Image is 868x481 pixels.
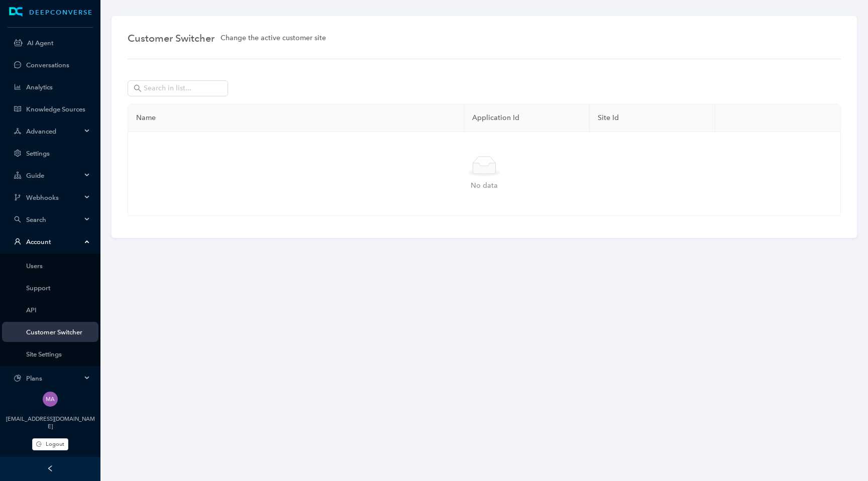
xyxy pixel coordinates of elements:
span: branches [14,194,21,201]
span: Guide [26,172,81,179]
button: Logout [32,438,68,450]
span: Logout [46,440,64,448]
a: Analytics [26,83,90,91]
img: 261dd2395eed1481b052019273ba48bf [43,392,58,407]
a: LogoDEEPCONVERSE [2,7,98,17]
a: Customer Switcher [26,328,90,336]
span: Customer Switcher [128,30,214,46]
a: Knowledge Sources [26,105,90,113]
a: Conversations [26,61,90,69]
span: deployment-unit [14,128,21,135]
th: Site Id [590,104,715,132]
span: Change the active customer site [221,33,326,44]
a: Users [26,262,90,270]
div: No data [140,180,828,191]
th: Application Id [464,104,590,132]
span: logout [36,441,42,447]
span: Webhooks [26,194,81,201]
span: search [14,216,21,223]
span: Search [26,216,81,223]
span: Account [26,238,81,246]
span: Advanced [26,128,81,135]
span: pie-chart [14,375,21,382]
a: Settings [26,150,90,157]
th: Name [128,104,464,132]
span: user [14,238,21,245]
a: AI Agent [27,39,90,47]
a: Site Settings [26,350,90,358]
a: Support [26,284,90,292]
span: search [134,84,142,92]
span: Plans [26,375,81,382]
a: API [26,306,90,314]
input: Search in list... [144,83,214,94]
